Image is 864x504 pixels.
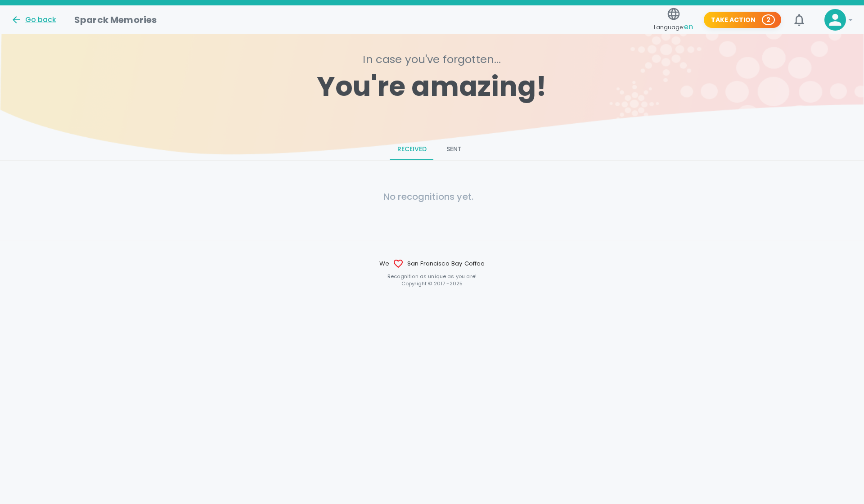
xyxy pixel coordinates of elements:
span: Language: [654,21,693,33]
button: Go back [11,14,56,25]
button: Language:en [650,4,697,36]
span: en [684,22,693,32]
h6: No recognitions yet. [383,189,473,204]
button: Received [390,139,434,160]
button: Take Action 2 [704,12,781,28]
p: 2 [766,15,770,24]
h1: Sparck Memories [74,13,157,27]
button: Sent [434,139,474,160]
